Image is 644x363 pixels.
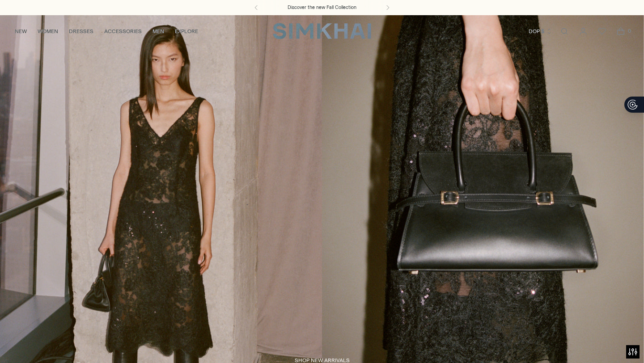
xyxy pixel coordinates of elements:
button: DOP $ [529,21,552,41]
a: SIMKHAI [273,22,371,40]
a: WOMEN [38,21,58,41]
a: DRESSES [69,21,93,41]
a: Go to the account page [574,22,592,40]
a: ACCESSORIES [104,21,142,41]
a: Open cart modal [612,22,630,40]
a: MEN [153,21,164,41]
a: Wishlist [593,22,611,40]
a: EXPLORE [175,21,198,41]
a: Open search modal [555,22,573,40]
a: NEW [15,21,27,41]
a: Discover the new Fall Collection [288,4,356,11]
span: 0 [625,27,633,35]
